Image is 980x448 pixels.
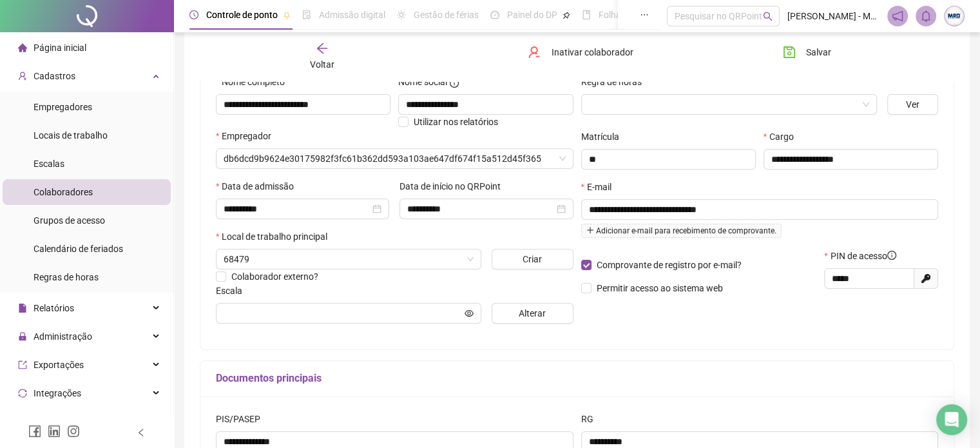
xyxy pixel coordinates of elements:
span: linkedin [48,425,61,438]
span: Inativar colaborador [551,45,633,59]
span: Integrações [34,388,81,398]
span: eye [465,309,474,318]
button: Inativar colaborador [518,42,642,63]
span: Relatórios [34,303,74,313]
span: Admissão digital [319,10,385,20]
span: Colaborador externo? [231,271,318,282]
span: Voltar [310,59,334,70]
span: plus [586,226,594,234]
span: notification [892,10,903,22]
span: Permitir acesso ao sistema web [597,283,723,293]
span: pushpin [283,12,291,19]
div: Open Intercom Messenger [936,404,967,435]
span: Criar [523,252,542,266]
span: search [763,12,773,21]
span: ellipsis [640,10,649,19]
span: Grupos de acesso [34,215,105,226]
span: info-circle [887,251,896,260]
label: Regra de horas [581,75,650,89]
label: Data de início no QRPoint [399,179,509,193]
span: Gestão de férias [414,10,479,20]
label: PIS/PASEP [216,412,269,426]
span: info-circle [450,79,459,88]
span: clock-circle [189,10,198,19]
span: Adicionar e-mail para recebimento de comprovante. [581,224,782,238]
span: Empregadores [34,102,92,112]
span: Utilizar nos relatórios [414,117,498,127]
span: dashboard [490,10,499,19]
span: save [783,46,796,59]
span: Administração [34,331,92,342]
span: Calendário de feriados [34,244,123,254]
span: export [18,360,27,369]
span: instagram [67,425,80,438]
label: Data de admissão [216,179,302,193]
span: book [582,10,591,19]
label: Nome completo [216,75,293,89]
span: Comprovante de registro por e-mail? [597,260,742,270]
span: Nome social [398,75,447,89]
span: bell [920,10,932,22]
button: Salvar [773,42,841,63]
span: file-done [302,10,311,19]
label: E-mail [581,180,620,194]
span: Ver [906,97,919,112]
button: Criar [492,249,573,269]
label: Local de trabalho principal [216,229,336,244]
span: Controle de ponto [206,10,278,20]
button: Alterar [492,303,573,324]
span: Folha de pagamento [599,10,681,20]
label: Matrícula [581,130,628,144]
span: Locais de trabalho [34,130,108,141]
span: 68479 [224,249,474,269]
span: Salvar [806,45,831,59]
span: Painel do DP [507,10,557,20]
span: arrow-left [316,42,329,55]
span: [PERSON_NAME] - MRD Contabilidade [787,9,879,23]
span: facebook [28,425,41,438]
span: pushpin [562,12,570,19]
span: Regras de horas [34,272,99,282]
span: db6dcd9b9624e30175982f3fc61b362dd593a103ae647df674f15a512d45f365 [224,149,566,168]
h5: Documentos principais [216,371,938,386]
label: Escala [216,284,251,298]
img: 93804 [945,6,964,26]
span: sun [397,10,406,19]
span: Escalas [34,159,64,169]
span: home [18,43,27,52]
span: lock [18,332,27,341]
label: RG [581,412,602,426]
span: Cadastros [34,71,75,81]
label: Empregador [216,129,280,143]
span: sync [18,389,27,398]
span: Colaboradores [34,187,93,197]
span: left [137,428,146,437]
span: user-delete [528,46,541,59]
span: Exportações [34,360,84,370]
span: file [18,304,27,313]
span: PIN de acesso [831,249,896,263]
span: Página inicial [34,43,86,53]
span: Alterar [519,306,546,320]
span: Acesso à API [34,416,86,427]
label: Cargo [764,130,802,144]
button: Ver [887,94,938,115]
span: user-add [18,72,27,81]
